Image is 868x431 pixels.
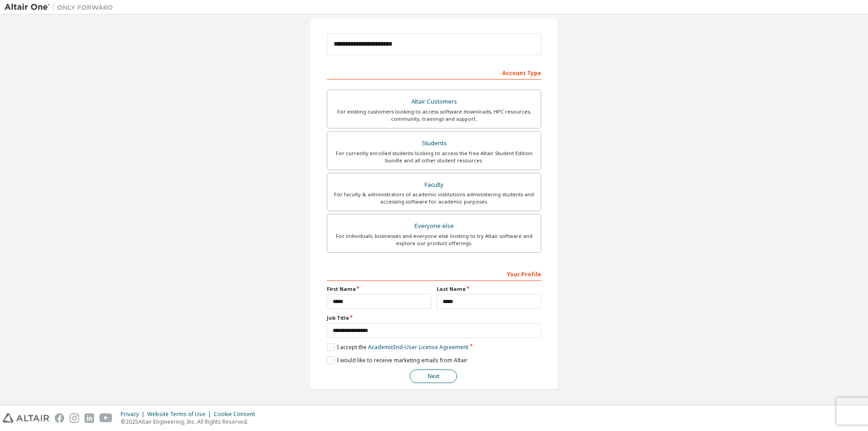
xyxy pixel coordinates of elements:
div: Privacy [121,411,147,418]
div: For faculty & administrators of academic institutions administering students and accessing softwa... [333,191,535,205]
label: I accept the [327,343,468,351]
div: For individuals, businesses and everyone else looking to try Altair software and explore our prod... [333,232,535,247]
div: Your Profile [327,266,541,281]
div: Account Type [327,65,541,80]
p: © 2025 Altair Engineering, Inc. All Rights Reserved. [121,418,260,426]
div: Faculty [333,179,535,191]
img: Altair One [5,3,118,12]
div: Students [333,137,535,150]
div: Altair Customers [333,95,535,108]
label: Last Name [437,285,541,293]
img: instagram.svg [70,413,79,423]
div: For currently enrolled students looking to access the free Altair Student Edition bundle and all ... [333,150,535,164]
img: altair_logo.svg [3,413,49,423]
label: Job Title [327,314,541,322]
button: Next [410,369,457,383]
img: facebook.svg [55,413,64,423]
div: For existing customers looking to access software downloads, HPC resources, community, trainings ... [333,108,535,123]
img: linkedin.svg [85,413,94,423]
div: Cookie Consent [214,411,260,418]
div: Everyone else [333,220,535,232]
img: youtube.svg [99,413,113,423]
label: I would like to receive marketing emails from Altair [327,356,467,364]
div: Website Terms of Use [147,411,214,418]
label: First Name [327,285,431,293]
a: Academic End-User License Agreement [368,343,468,351]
